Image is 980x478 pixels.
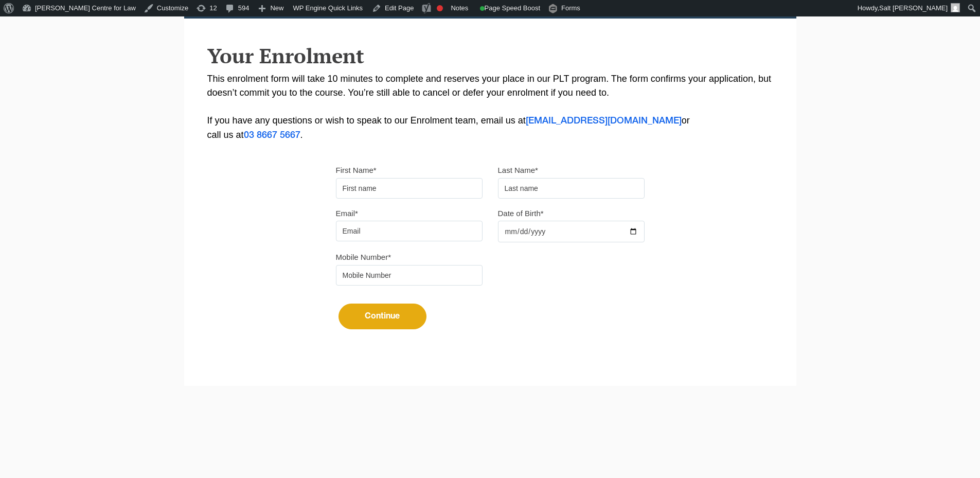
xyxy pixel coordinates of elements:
[207,44,773,67] h2: Your Enrolment
[244,131,300,139] a: 03 8667 5667
[336,178,483,199] input: First name
[498,165,538,175] label: Last Name*
[207,72,773,143] p: This enrolment form will take 10 minutes to complete and reserves your place in our PLT program. ...
[336,252,391,262] label: Mobile Number*
[336,165,377,175] label: First Name*
[336,221,483,241] input: Email
[338,304,426,329] button: Continue
[498,208,544,219] label: Date of Birth*
[336,265,483,286] input: Mobile Number
[879,4,948,12] span: Salt [PERSON_NAME]
[498,178,645,199] input: Last name
[526,117,682,125] a: [EMAIL_ADDRESS][DOMAIN_NAME]
[336,208,358,219] label: Email*
[437,5,443,11] div: Focus keyphrase not set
